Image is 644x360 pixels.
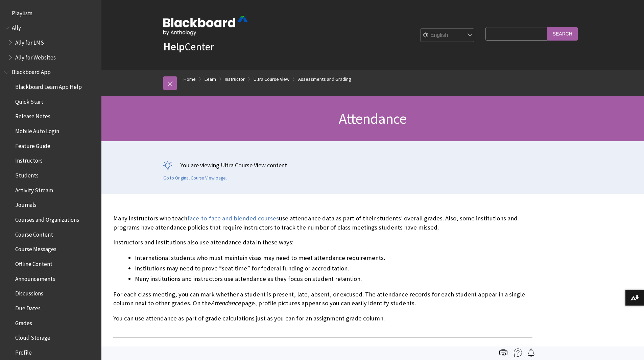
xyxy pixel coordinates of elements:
span: Grades [15,317,32,327]
span: Attendance [339,109,406,128]
nav: Book outline for Anthology Ally Help [4,22,97,63]
a: face-to-face and blended courses [187,214,279,222]
span: Course Content [15,229,53,238]
li: International students who must maintain visas may need to meet attendance requirements. [135,253,532,263]
span: Ally for Websites [15,52,56,61]
a: Instructor [225,75,245,83]
a: Home [184,75,196,83]
p: For each class meeting, you can mark whether a student is present, late, absent, or excused. The ... [113,290,532,308]
span: Due Dates [15,303,41,312]
span: Profile [15,347,32,356]
img: More help [514,349,522,357]
span: Journals [15,199,37,209]
nav: Book outline for Playlists [4,7,97,19]
span: Quick Start [15,96,43,105]
span: Courses and Organizations [15,214,79,223]
img: Print [499,349,507,357]
span: Ally for LMS [15,37,44,46]
span: Mobile Auto Login [15,125,59,135]
span: Offline Content [15,258,52,267]
span: Students [15,170,39,179]
span: Course Messages [15,244,56,253]
span: Release Notes [15,111,50,120]
a: Go to Original Course View page. [163,175,227,181]
span: Discussions [15,288,43,297]
p: You are viewing Ultra Course View content [163,161,582,169]
p: Instructors and institutions also use attendance data in these ways: [113,238,532,247]
input: Search [547,27,578,40]
li: Many institutions and instructors use attendance as they focus on student retention. [135,274,532,284]
img: Blackboard by Anthology [163,16,248,35]
p: Many instructors who teach use attendance data as part of their students' overall grades. Also, s... [113,214,532,232]
strong: Help [163,40,185,53]
a: HelpCenter [163,40,214,53]
span: Ally [12,22,21,31]
span: ULTRA: Access attendance [113,346,532,360]
a: Assessments and Grading [298,75,351,83]
span: Attendance [211,299,241,307]
a: Ultra Course View [254,75,289,83]
span: Feature Guide [15,140,50,149]
span: Instructors [15,155,43,164]
span: Announcements [15,273,55,282]
a: Learn [205,75,216,83]
p: You can use attendance as part of grade calculations just as you can for an assignment grade column. [113,314,532,323]
span: Cloud Storage [15,332,50,341]
select: Site Language Selector [421,29,475,42]
span: Playlists [12,7,32,17]
img: Follow this page [527,349,535,357]
span: Blackboard App [12,67,51,76]
li: Institutions may need to prove “seat time” for federal funding or accreditation. [135,264,532,273]
span: Blackboard Learn App Help [15,81,82,90]
span: Activity Stream [15,185,53,194]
